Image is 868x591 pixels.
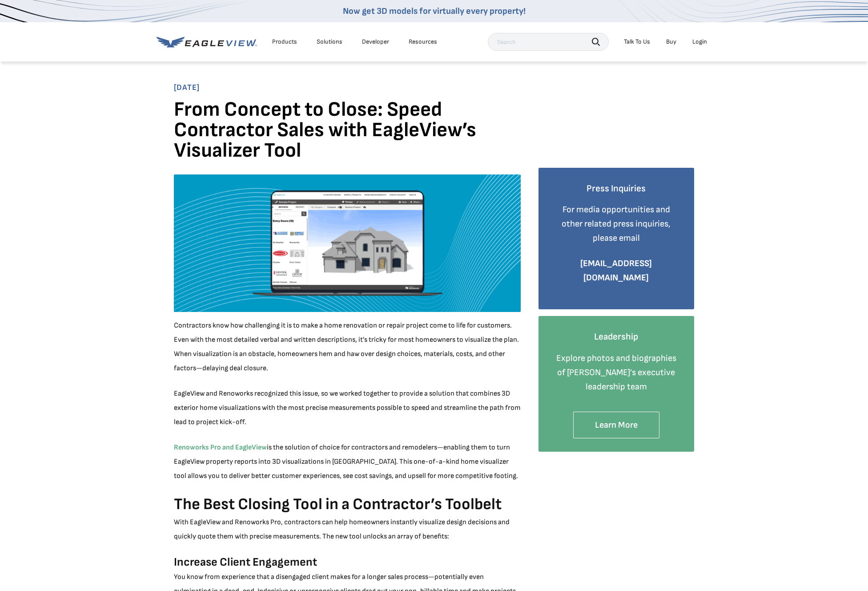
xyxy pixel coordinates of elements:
p: For media opportunities and other related press inquiries, please email [552,202,681,245]
div: Resources [409,38,437,46]
p: With EagleView and Renoworks Pro, contractors can help homeowners instantly visualize design deci... [174,515,521,544]
div: Products [272,38,297,46]
a: Now get 3D models for virtually every property! [343,6,526,16]
a: Renoworks Pro and EagleView [174,443,267,452]
div: Solutions [317,38,342,46]
input: Search [488,33,609,51]
p: Contractors know how challenging it is to make a home renovation or repair project come to life f... [174,319,521,376]
strong: The Best Closing Tool in a Contractor’s Toolbelt [174,495,502,514]
p: Explore photos and biographies of [PERSON_NAME]’s executive leadership team [552,351,681,394]
h4: Leadership [552,329,681,344]
a: Developer [362,38,389,46]
h3: Increase Client Engagement [174,555,521,570]
a: Buy [666,38,676,46]
h1: From Concept to Close: Speed Contractor Sales with EagleView’s Visualizer Tool [174,100,521,168]
img: Solar Analysis Important [174,174,521,312]
a: [EMAIL_ADDRESS][DOMAIN_NAME] [580,258,652,283]
p: EagleView and Renoworks recognized this issue, so we worked together to provide a solution that c... [174,387,521,429]
div: Login [692,38,707,46]
p: is the solution of choice for contractors and remodelers—enabling them to turn EagleView property... [174,441,521,483]
span: [DATE] [174,83,694,93]
h4: Press Inquiries [552,181,681,196]
div: Talk To Us [624,38,650,46]
a: Learn More [573,412,659,439]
